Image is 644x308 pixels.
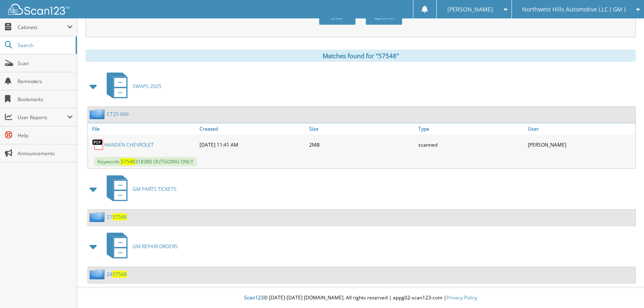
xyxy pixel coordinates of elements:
span: Reminders [18,78,73,85]
div: Matches found for "57548" [85,50,636,62]
div: scanned [416,136,526,153]
span: 57548 [121,158,135,165]
div: 2MB [307,136,417,153]
span: User Reports [18,114,67,121]
span: GM REPAIR ORDERS [132,243,178,250]
span: 57548 [112,213,127,220]
span: Cabinets [18,24,67,31]
div: [DATE] 11:41 AM [197,136,307,153]
a: File [88,123,197,134]
a: CT25-666 [107,111,129,118]
a: User [526,123,635,134]
span: Scan123 [244,294,264,301]
img: folder2.png [90,269,107,279]
span: Northwest Hills Automotive LLC ( GM ) [522,7,626,12]
span: Search [18,42,72,49]
iframe: Chat Widget [603,269,644,308]
img: folder2.png [90,109,107,119]
a: Size [307,123,417,134]
span: Bookmarks [18,96,73,103]
a: GM REPAIR ORDERS [102,230,178,263]
span: Keywords: 318380 OUTGOING ONLY [94,157,197,166]
a: 2457548 [107,271,127,278]
span: 57548 [112,271,127,278]
img: scan123-logo-white.svg [8,4,70,15]
span: Help [18,132,73,139]
a: GM PARTS TICKETS [102,173,177,205]
img: PDF.png [92,138,104,151]
span: Announcements [18,150,73,157]
span: Scan [18,60,73,67]
a: 2157548 [107,213,127,220]
span: GM PARTS TICKETS [132,186,177,192]
div: [PERSON_NAME] [526,136,635,153]
a: HANDEN CHEVROLET [104,141,154,148]
a: SWAPS 2025 [102,70,162,102]
a: Type [416,123,526,134]
a: Privacy Policy [447,294,477,301]
a: Created [197,123,307,134]
div: © [DATE]-[DATE] [DOMAIN_NAME]. All rights reserved | appg02-scan123-com | [77,288,644,308]
span: [PERSON_NAME] [447,7,493,12]
span: SWAPS 2025 [132,83,162,90]
img: folder2.png [90,212,107,222]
